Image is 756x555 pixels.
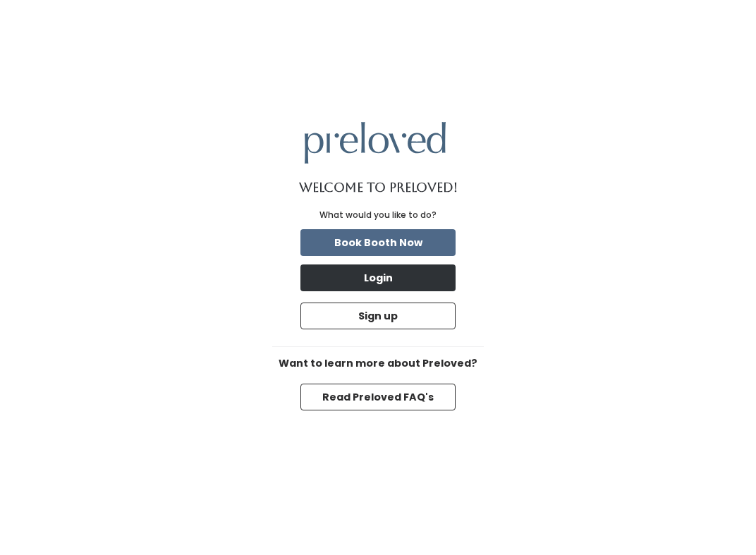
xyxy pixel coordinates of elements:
a: Login [298,262,458,294]
img: preloved logo [305,122,446,164]
h1: Welcome to Preloved! [299,181,458,195]
button: Sign up [300,303,456,329]
button: Read Preloved FAQ's [300,384,456,410]
div: What would you like to do? [319,209,437,221]
button: Book Booth Now [300,229,456,256]
h6: Want to learn more about Preloved? [272,358,484,370]
button: Login [300,264,456,291]
a: Sign up [298,300,458,332]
